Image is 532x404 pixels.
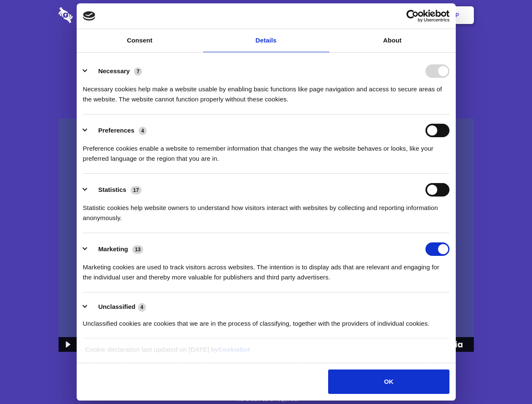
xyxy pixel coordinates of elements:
div: Preference cookies enable a website to remember information that changes the way the website beha... [83,137,449,164]
h1: Eliminate Slack Data Loss. [59,38,474,68]
a: Usercentrics Cookiebot - opens in a new window [376,10,449,22]
div: Marketing cookies are used to track visitors across websites. The intention is to display ads tha... [83,256,449,282]
button: Marketing (13) [83,242,149,256]
a: Pricing [247,2,284,28]
span: 13 [132,245,143,254]
span: 4 [139,127,147,135]
div: Unclassified cookies are cookies that we are in the process of classifying, together with the pro... [83,312,449,329]
button: Play Video [59,337,76,352]
label: Marketing [98,245,128,252]
button: OK [328,369,449,394]
iframe: Drift Widget Chat Controller [490,362,522,394]
button: Statistics (17) [83,183,147,197]
span: 4 [138,303,146,311]
span: 7 [134,67,142,76]
label: Preferences [98,127,134,134]
button: Necessary (7) [83,64,147,78]
div: Statistic cookies help website owners to understand how visitors interact with websites by collec... [83,197,449,223]
img: logo-wordmark-white-trans-d4663122ce5f474addd5e946df7df03e33cb6a1c49d2221995e7729f52c070b2.svg [59,7,131,23]
a: Consent [77,29,203,52]
a: Contact [342,2,380,28]
div: Cookie declaration last updated on [DATE] by [79,345,453,361]
button: Preferences (4) [83,124,152,137]
label: Necessary [98,67,130,74]
div: Necessary cookies help make a website usable by enabling basic functions like page navigation and... [83,78,449,104]
img: logo [83,11,96,21]
h4: Auto-redaction of sensitive data, encrypted data sharing and self-destructing private chats. Shar... [59,77,474,104]
img: Sharesecret [59,119,474,352]
a: Cookiebot [218,346,250,353]
button: Unclassified (4) [83,302,151,312]
a: Login [382,2,419,28]
label: Statistics [98,186,126,193]
span: 17 [131,186,142,194]
a: About [329,29,456,52]
a: Details [203,29,329,52]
